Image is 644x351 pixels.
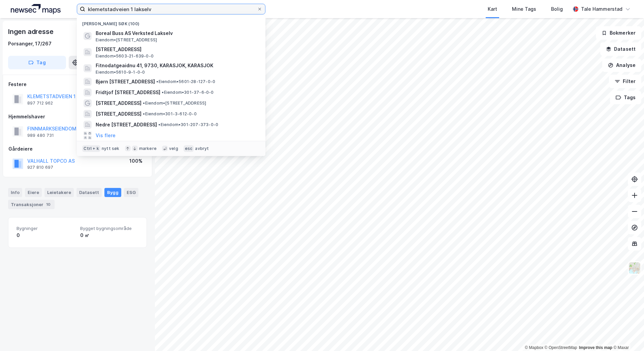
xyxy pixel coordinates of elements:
[158,122,218,127] span: Eiendom • 301-207-373-0-0
[102,146,120,151] div: nytt søk
[195,146,209,151] div: avbryt
[610,319,644,351] div: Kontrollprogram for chat
[610,319,644,351] iframe: Chat Widget
[8,56,66,69] button: Tag
[80,231,138,239] div: 0 ㎡
[143,101,206,106] span: Eiendom • [STREET_ADDRESS]
[581,5,622,13] div: Tale Hammerstad
[80,226,138,231] span: Bygget bygningsområde
[143,111,145,116] span: •
[96,99,141,107] span: [STREET_ADDRESS]
[27,165,53,170] div: 927 810 697
[551,5,563,13] div: Bolig
[96,53,154,59] span: Eiendom • 5603-21-639-0-0
[8,188,22,197] div: Info
[96,29,257,37] span: Boreal Buss AS Verksted Lakselv
[8,80,147,88] div: Festere
[8,145,147,153] div: Gårdeiere
[156,79,158,84] span: •
[143,101,145,106] span: •
[27,101,53,106] div: 897 712 962
[8,26,55,37] div: Ingen adresse
[488,5,497,13] div: Kart
[77,16,265,28] div: [PERSON_NAME] søk (100)
[158,122,160,127] span: •
[545,345,577,350] a: OpenStreetMap
[596,26,641,40] button: Bokmerker
[602,58,641,72] button: Analyse
[96,88,160,96] span: Fridtjof [STREET_ADDRESS]
[162,90,214,95] span: Eiendom • 301-37-6-0-0
[512,5,536,13] div: Mine Tags
[96,121,157,129] span: Nedre [STREET_ADDRESS]
[139,146,157,151] div: markere
[525,345,543,350] a: Mapbox
[96,70,145,75] span: Eiendom • 5610-9-1-0-0
[27,133,54,138] div: 989 480 731
[8,200,55,209] div: Transaksjoner
[8,40,52,48] div: Porsanger, 17/267
[628,262,641,274] img: Z
[17,226,75,231] span: Bygninger
[96,110,141,118] span: [STREET_ADDRESS]
[82,145,100,152] div: Ctrl + k
[17,231,75,239] div: 0
[162,90,164,95] span: •
[96,62,257,70] span: Fitnodatgeaidnu 41, 9730, KARASJOK, KARASJOK
[96,37,157,43] span: Eiendom • [STREET_ADDRESS]
[11,4,61,14] img: logo.a4113a55bc3d86da70a041830d287a7e.svg
[129,157,142,165] div: 100%
[600,42,641,56] button: Datasett
[610,91,641,104] button: Tags
[609,75,641,88] button: Filter
[25,188,42,197] div: Eiere
[143,111,196,117] span: Eiendom • 301-3-612-0-0
[85,4,257,14] input: Søk på adresse, matrikkel, gårdeiere, leietakere eller personer
[96,45,257,53] span: [STREET_ADDRESS]
[8,113,147,121] div: Hjemmelshaver
[104,188,121,197] div: Bygg
[184,145,194,152] div: esc
[579,345,612,350] a: Improve this map
[124,188,138,197] div: ESG
[96,78,155,86] span: Bjørn [STREET_ADDRESS]
[169,146,178,151] div: velg
[44,188,74,197] div: Leietakere
[45,201,52,208] div: 10
[156,79,215,84] span: Eiendom • 5601-28-127-0-0
[76,188,102,197] div: Datasett
[96,131,116,140] button: Vis flere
